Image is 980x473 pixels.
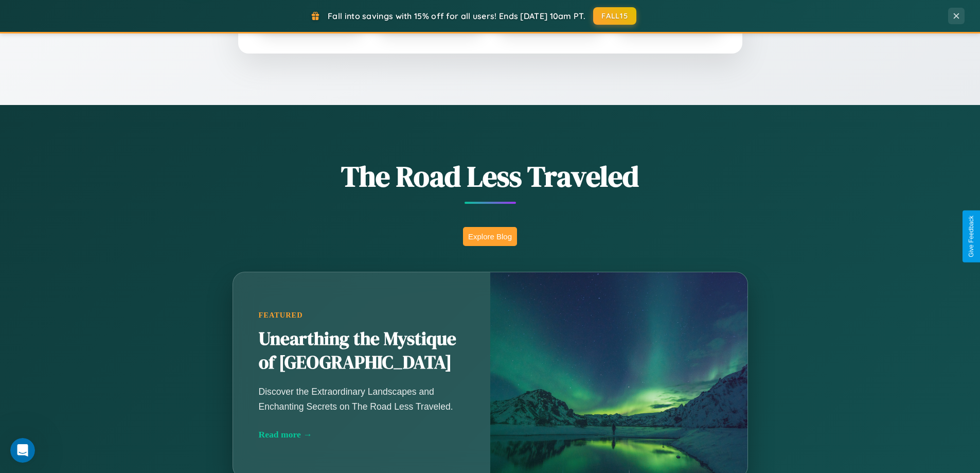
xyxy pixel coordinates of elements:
h2: Unearthing the Mystique of [GEOGRAPHIC_DATA] [259,327,465,375]
div: Featured [259,311,465,320]
button: FALL15 [593,7,636,25]
div: Read more → [259,429,465,440]
div: Give Feedback [968,216,975,257]
iframe: Intercom live chat [10,438,35,463]
p: Discover the Extraordinary Landscapes and Enchanting Secrets on The Road Less Traveled. [259,384,465,413]
h1: The Road Less Traveled [182,156,799,196]
span: Fall into savings with 15% off for all users! Ends [DATE] 10am PT. [328,11,585,21]
button: Explore Blog [463,227,517,246]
